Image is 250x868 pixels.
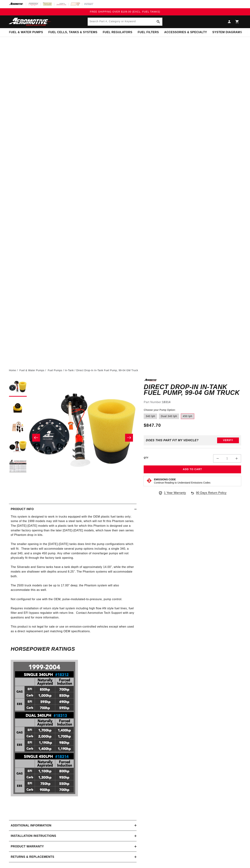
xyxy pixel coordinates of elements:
[212,30,242,34] span: System Diagrams
[144,408,176,412] legend: Choose your Pump Option:
[90,10,160,13] span: FREE SHIPPING OVER $109.00 (EXCL. FUEL TANKS)
[162,28,210,37] summary: Accessories & Specialty
[217,437,239,443] button: Verify
[48,30,97,34] span: Fuel Cells, Tanks & Systems
[46,28,100,37] summary: Fuel Cells, Tanks & Systems
[9,820,137,831] summary: Additional information
[158,491,186,495] a: 1 Year Warranty
[144,413,157,419] label: 340 lph
[9,852,137,862] summary: Returns & replacements
[76,368,138,372] li: Direct Drop-In In-Tank Fuel Pump, 99-04 GM Truck
[181,413,194,419] label: 450 lph
[9,398,27,416] button: Load image 2 in gallery view
[103,30,132,34] span: Fuel Regulators
[190,491,227,499] a: 90 Days Return Policy
[144,422,161,429] span: $847.70
[164,30,207,34] span: Accessories & Specialty
[8,18,52,26] img: Aeromotive
[6,28,46,37] summary: Fuel & Water Pumps
[154,478,210,484] button: Emissions CodeContinue Reading to Understand Emissions Codes
[144,456,148,459] label: QTY
[196,491,227,499] span: 90 Days Return Policy
[100,28,135,37] summary: Fuel Regulators
[135,28,162,37] summary: Fuel Filters
[9,438,27,456] button: Load image 4 in gallery view
[11,823,51,828] h2: Additional information
[9,504,137,514] summary: Product Info
[146,439,199,442] div: Does This part fit My vehicle?
[48,368,62,372] a: Fuel Pumps
[9,831,137,841] summary: Installation Instructions
[9,368,16,372] a: Home
[11,514,135,638] p: This system is designed to work in trucks equipped with the OEM plastic fuel tanks only; some of ...
[210,28,245,37] summary: System Diagrams
[11,855,54,859] h2: Returns & replacements
[9,368,241,372] nav: breadcrumbs
[144,384,241,395] h1: Direct Drop-In In-Tank Fuel Pump, 99-04 GM Truck
[11,647,135,651] h6: Horsepower Ratings
[154,18,162,26] button: Search Part #, Category or Keyword
[9,379,137,497] media-gallery: Gallery Viewer
[65,368,76,372] li: In-Tank
[32,434,40,442] button: Slide left
[9,379,27,397] button: Load image 1 in gallery view
[125,434,133,442] button: Slide right
[154,481,210,484] p: Continue Reading to Understand Emissions Codes
[9,458,27,475] button: Load image 5 in gallery view
[11,507,34,511] h2: Product Info
[138,30,159,34] span: Fuel Filters
[9,418,27,436] button: Load image 3 in gallery view
[146,478,152,484] img: Emissions code
[9,30,43,34] span: Fuel & Water Pumps
[11,834,56,838] h2: Installation Instructions
[9,841,137,852] summary: Product warranty
[159,413,179,419] label: Dual 340 lph
[162,401,171,404] strong: 18314
[164,491,186,495] span: 1 Year Warranty
[11,844,44,849] h2: Product warranty
[19,368,44,372] a: Fuel & Water Pumps
[154,478,176,481] strong: Emissions Code
[144,465,241,474] button: Add to Cart
[88,18,162,26] input: Search Part #, Category or Keyword
[144,400,241,405] div: Part Number:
